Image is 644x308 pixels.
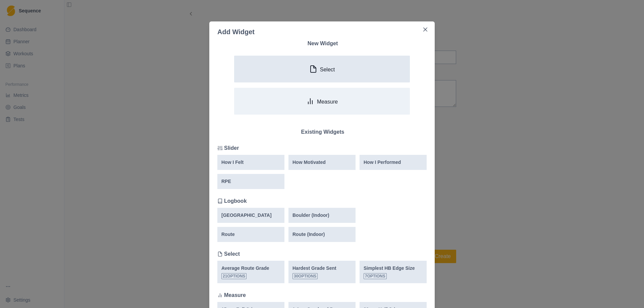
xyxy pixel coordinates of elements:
[221,273,247,279] span: 21 options
[224,144,239,152] p: Slider
[292,231,325,238] p: Route (Indoor)
[234,56,410,82] button: Select
[221,159,244,166] p: How I Felt
[221,265,269,272] p: Average Route Grade
[219,40,427,48] p: New Widget
[224,250,240,258] p: Select
[292,212,329,219] p: Boulder (Indoor)
[209,21,435,37] header: Add Widget
[219,128,427,136] p: Existing Widgets
[364,265,415,272] p: Simplest HB Edge Size
[224,291,246,299] p: Measure
[224,197,247,205] p: Logbook
[320,66,335,73] p: Select
[364,159,401,166] p: How I Performed
[221,178,231,185] p: RPE
[221,231,235,238] p: Route
[420,24,431,35] button: Close
[221,212,272,219] p: [GEOGRAPHIC_DATA]
[234,88,410,115] button: Measure
[292,265,336,272] p: Hardest Grade Sent
[292,273,318,279] span: 30 options
[317,99,338,105] p: Measure
[364,273,387,279] span: 7 options
[292,159,326,166] p: How Motivated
